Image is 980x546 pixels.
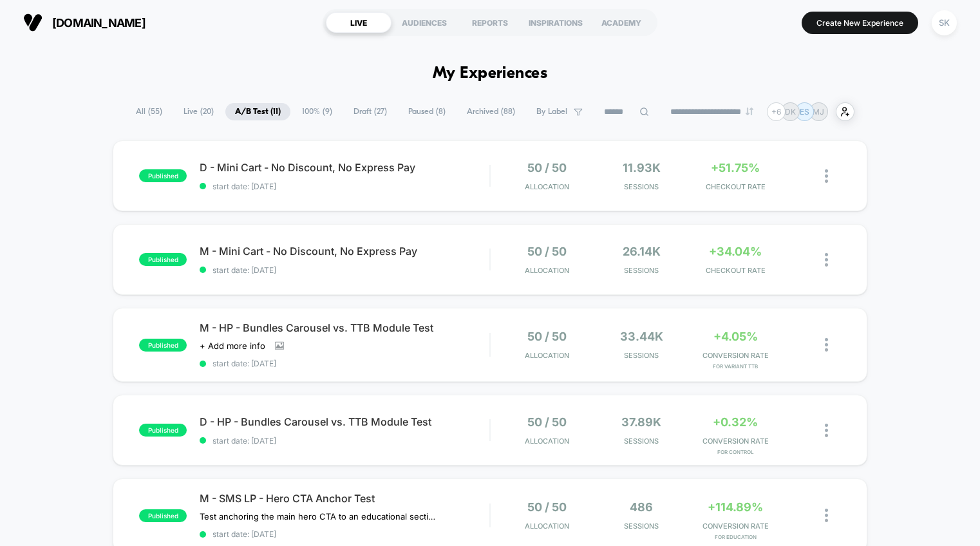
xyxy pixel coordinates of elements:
[708,500,763,514] span: +114.89%
[457,103,525,120] span: Archived ( 88 )
[200,359,489,368] span: start date: [DATE]
[399,103,455,120] span: Paused ( 8 )
[139,424,187,437] span: published
[525,266,569,275] span: Allocation
[200,321,489,334] span: M - HP - Bundles Carousel vs. TTB Module Test
[19,12,149,33] button: [DOMAIN_NAME]
[23,13,42,32] img: Visually logo
[623,245,661,258] span: 26.14k
[713,415,758,429] span: +0.32%
[630,500,653,514] span: 486
[623,161,661,174] span: 11.93k
[525,437,569,446] span: Allocation
[620,330,663,343] span: 33.44k
[527,161,567,174] span: 50 / 50
[711,161,760,174] span: +51.75%
[932,10,957,35] div: SK
[200,161,489,174] span: D - Mini Cart - No Discount, No Express Pay
[928,10,961,36] button: SK
[292,103,342,120] span: 100% ( 9 )
[825,424,828,437] img: close
[139,253,187,266] span: published
[527,500,567,514] span: 50 / 50
[825,509,828,522] img: close
[525,182,569,191] span: Allocation
[825,253,828,267] img: close
[525,351,569,360] span: Allocation
[527,415,567,429] span: 50 / 50
[621,415,661,429] span: 37.89k
[139,169,187,182] span: published
[813,107,824,117] p: MJ
[139,339,187,352] span: published
[692,449,779,455] span: for Control
[225,103,290,120] span: A/B Test ( 11 )
[457,12,523,33] div: REPORTS
[598,182,685,191] span: Sessions
[200,492,489,505] span: M - SMS LP - Hero CTA Anchor Test
[692,534,779,540] span: for Education
[174,103,223,120] span: Live ( 20 )
[785,107,796,117] p: DK
[825,338,828,352] img: close
[713,330,758,343] span: +4.05%
[200,182,489,191] span: start date: [DATE]
[200,511,438,522] span: Test anchoring the main hero CTA to an educational section about our method vs. TTB product detai...
[692,266,779,275] span: CHECKOUT RATE
[589,12,654,33] div: ACADEMY
[802,12,918,34] button: Create New Experience
[598,266,685,275] span: Sessions
[200,436,489,446] span: start date: [DATE]
[200,529,489,539] span: start date: [DATE]
[433,64,548,83] h1: My Experiences
[200,265,489,275] span: start date: [DATE]
[692,363,779,370] span: for Variant TTB
[692,522,779,531] span: CONVERSION RATE
[200,245,489,258] span: M - Mini Cart - No Discount, No Express Pay
[52,16,146,30] span: [DOMAIN_NAME]
[139,509,187,522] span: published
[391,12,457,33] div: AUDIENCES
[200,415,489,428] span: D - HP - Bundles Carousel vs. TTB Module Test
[800,107,809,117] p: ES
[126,103,172,120] span: All ( 55 )
[527,330,567,343] span: 50 / 50
[536,107,567,117] span: By Label
[598,437,685,446] span: Sessions
[525,522,569,531] span: Allocation
[767,102,786,121] div: + 6
[344,103,397,120] span: Draft ( 27 )
[200,341,265,351] span: + Add more info
[527,245,567,258] span: 50 / 50
[692,437,779,446] span: CONVERSION RATE
[825,169,828,183] img: close
[746,108,753,115] img: end
[326,12,391,33] div: LIVE
[692,182,779,191] span: CHECKOUT RATE
[709,245,762,258] span: +34.04%
[598,522,685,531] span: Sessions
[523,12,589,33] div: INSPIRATIONS
[598,351,685,360] span: Sessions
[692,351,779,360] span: CONVERSION RATE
